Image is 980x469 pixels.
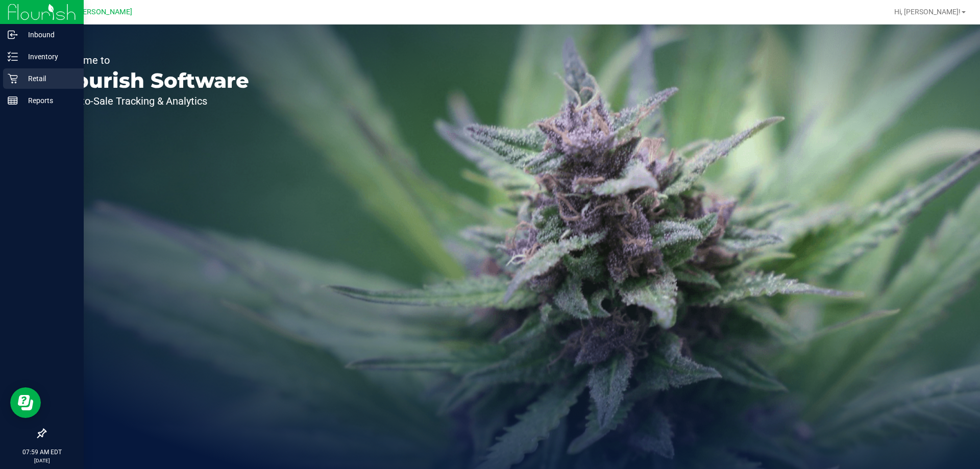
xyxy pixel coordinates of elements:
[18,94,79,107] p: Reports
[5,457,79,464] p: [DATE]
[76,8,132,16] span: [PERSON_NAME]
[18,29,79,41] p: Inbound
[55,96,249,106] p: Seed-to-Sale Tracking & Analytics
[8,95,18,106] inline-svg: Reports
[18,51,79,63] p: Inventory
[10,387,41,418] iframe: Resource center
[55,70,249,91] p: Flourish Software
[18,72,79,85] p: Retail
[8,30,18,40] inline-svg: Inbound
[8,73,18,84] inline-svg: Retail
[894,8,961,16] span: Hi, [PERSON_NAME]!
[8,52,18,62] inline-svg: Inventory
[5,448,79,457] p: 07:59 AM EDT
[55,55,249,65] p: Welcome to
